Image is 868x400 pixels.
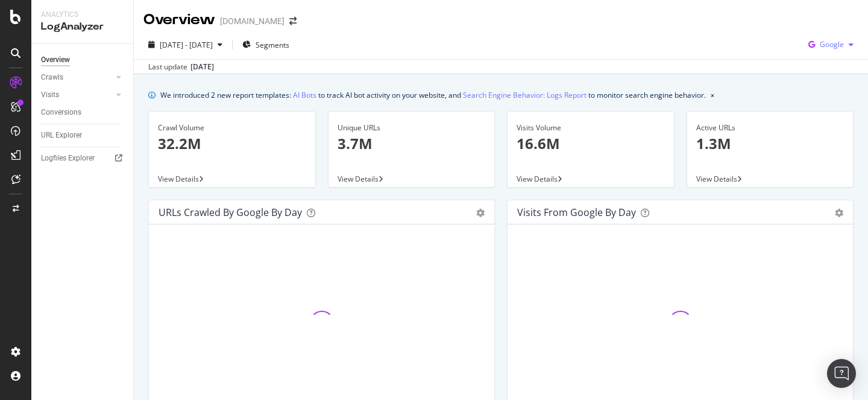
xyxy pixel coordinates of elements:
div: [DATE] [190,62,214,72]
div: Last update [148,62,214,72]
a: AI Bots [293,89,316,101]
div: arrow-right-arrow-left [289,17,297,25]
span: Segments [256,40,289,50]
span: View Details [158,174,199,184]
div: Overview [143,10,215,30]
div: We introduced 2 new report templates: to track AI bot activity on your website, and to monitor se... [160,89,706,101]
p: 3.7M [338,133,486,154]
div: Unique URLs [338,122,486,133]
a: Crawls [41,71,113,84]
div: Visits [41,89,59,101]
div: Logfiles Explorer [41,152,95,165]
span: View Details [517,174,558,184]
div: info banner [148,89,854,101]
p: 16.6M [517,133,665,154]
span: [DATE] - [DATE] [160,40,213,50]
a: Visits [41,89,113,101]
div: Overview [41,54,70,66]
div: Analytics [41,10,124,20]
a: Overview [41,54,125,66]
div: URL Explorer [41,129,82,142]
span: Google [820,39,844,49]
div: Visits Volume [517,122,665,133]
button: [DATE] - [DATE] [143,35,227,54]
a: Logfiles Explorer [41,152,125,165]
div: URLs Crawled by Google by day [159,206,302,218]
button: Segments [237,35,294,54]
div: gear [835,209,843,217]
button: close banner [708,86,717,104]
p: 32.2M [158,133,306,154]
a: Search Engine Behavior: Logs Report [463,89,587,101]
button: Google [804,35,858,54]
span: View Details [696,174,737,184]
div: Active URLs [696,122,844,133]
div: [DOMAIN_NAME] [220,15,285,27]
span: View Details [338,174,379,184]
div: Open Intercom Messenger [827,359,856,388]
div: Visits from Google by day [517,206,636,218]
a: Conversions [41,106,125,119]
div: Crawl Volume [158,122,306,133]
div: LogAnalyzer [41,20,124,34]
div: Conversions [41,106,81,119]
p: 1.3M [696,133,844,154]
div: Crawls [41,71,63,84]
a: URL Explorer [41,129,125,142]
div: gear [476,209,485,217]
